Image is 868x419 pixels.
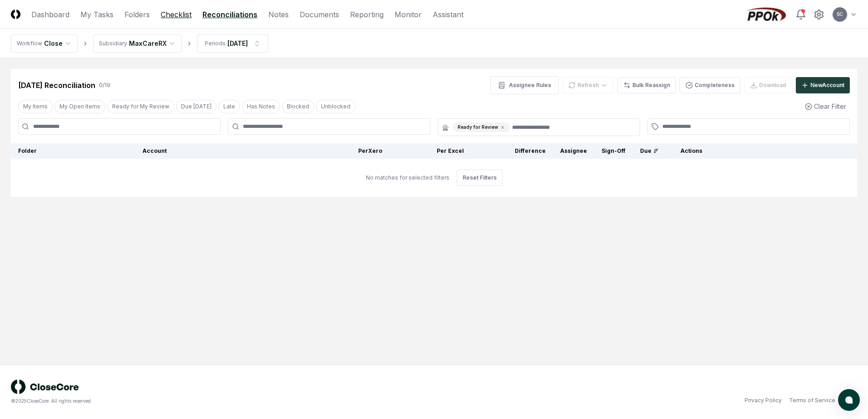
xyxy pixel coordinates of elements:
[308,143,390,159] th: Per Xero
[395,9,422,20] a: Monitor
[242,100,280,113] button: Has Notes
[107,100,174,113] button: Ready for My Review
[471,143,553,159] th: Difference
[350,9,384,20] a: Reporting
[54,100,105,113] button: My Open Items
[99,81,110,89] div: 0 / 19
[316,100,355,113] button: Unblocked
[457,170,503,186] button: Reset Filters
[176,100,217,113] button: Due Today
[801,98,850,115] button: Clear Filter
[18,80,95,91] div: [DATE] Reconciliation
[99,39,127,48] div: Subsidiary
[553,143,594,159] th: Assignee
[745,396,782,404] a: Privacy Policy
[745,7,788,22] img: PPOk logo
[197,34,268,53] button: Periods[DATE]
[390,143,471,159] th: Per Excel
[268,9,289,20] a: Notes
[17,39,42,48] div: Workflow
[640,147,659,155] div: Due
[202,9,257,20] a: Reconciliations
[838,389,860,411] button: atlas-launcher
[617,77,676,93] button: Bulk Reassign
[124,9,150,20] a: Folders
[366,174,449,182] div: No matches for selected filters
[18,100,53,113] button: My Items
[300,9,339,20] a: Documents
[227,39,248,48] div: [DATE]
[143,147,301,155] div: Account
[810,81,844,89] div: New Account
[218,100,240,113] button: Late
[673,147,850,155] div: Actions
[433,9,464,20] a: Assistant
[31,9,69,20] a: Dashboard
[680,77,740,93] button: Completeness
[161,9,192,20] a: Checklist
[282,100,314,113] button: Blocked
[11,10,20,19] img: Logo
[11,34,268,53] nav: breadcrumb
[11,143,135,159] th: Folder
[490,76,559,94] button: Assignee Rules
[11,380,79,394] img: logo
[11,398,434,404] div: © 2025 CloseCore. All rights reserved.
[837,11,843,18] span: SC
[789,396,835,404] a: Terms of Service
[80,9,113,20] a: My Tasks
[453,122,510,132] div: Ready for Review
[796,77,850,93] button: NewAccount
[832,6,848,23] button: SC
[594,143,633,159] th: Sign-Off
[205,39,226,48] div: Periods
